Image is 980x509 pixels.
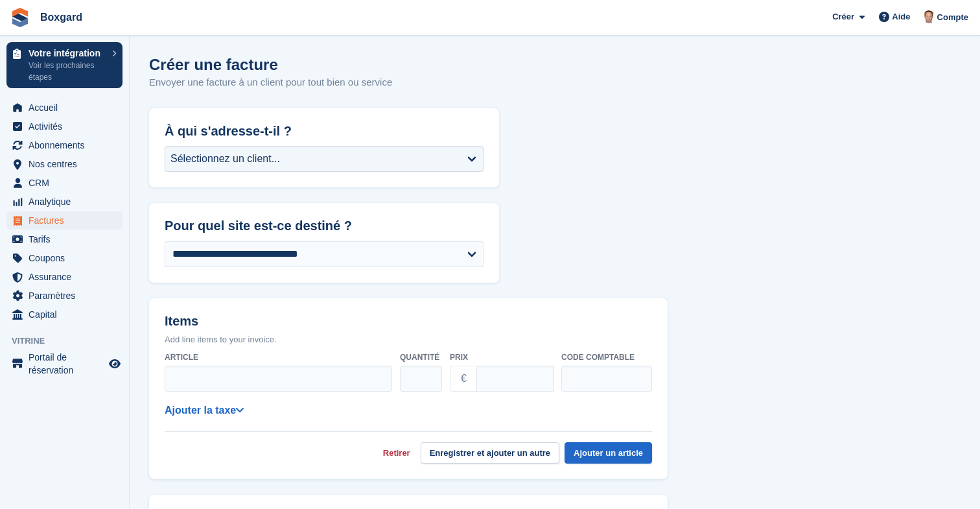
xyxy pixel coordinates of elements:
span: Factures [29,211,106,230]
a: menu [6,305,122,324]
p: Add line items to your invoice. [165,333,652,346]
img: Alban Mackay [922,10,935,23]
span: CRM [29,174,106,192]
span: Portail de réservation [29,351,106,377]
span: Accueil [29,99,106,117]
img: stora-icon-8386f47178a22dfd0bd8f6a31ec36ba5ce8667c1dd55bd0f319d3a0aa187defe.svg [10,8,30,27]
h2: Items [165,314,652,331]
span: Activités [29,117,106,136]
a: menu [6,136,122,154]
p: Votre intégration [29,49,106,58]
span: Aide [892,10,910,23]
button: Enregistrer et ajouter un autre [421,442,559,464]
a: Ajouter la taxe [165,405,244,416]
a: menu [6,268,122,286]
a: Retirer [383,447,410,460]
a: menu [6,99,122,117]
label: Quantité [400,351,442,363]
label: Code comptable [561,351,652,363]
a: menu [6,230,122,248]
button: Ajouter un article [565,442,652,464]
span: Abonnements [29,136,106,154]
p: Envoyer une facture à un client pour tout bien ou service [149,75,392,90]
a: menu [6,287,122,305]
a: Boxgard [35,6,87,28]
a: menu [6,351,122,377]
label: Article [165,351,392,363]
h1: Créer une facture [149,56,392,73]
div: Sélectionnez un client... [170,151,280,167]
a: Boutique d'aperçu [107,356,122,372]
a: menu [6,211,122,230]
a: menu [6,117,122,136]
h2: Pour quel site est-ce destiné ? [165,219,484,233]
h2: À qui s'adresse-t-il ? [165,124,484,139]
span: Compte [937,11,968,24]
span: Coupons [29,249,106,267]
a: menu [6,174,122,192]
span: Analytique [29,193,106,211]
p: Voir les prochaines étapes [29,60,106,83]
a: Votre intégration Voir les prochaines étapes [6,42,122,88]
span: Assurance [29,268,106,286]
span: Capital [29,305,106,324]
span: Nos centres [29,155,106,173]
a: menu [6,155,122,173]
span: Tarifs [29,230,106,248]
span: Créer [832,10,854,23]
a: menu [6,249,122,267]
span: Vitrine [12,335,129,348]
a: menu [6,193,122,211]
span: Paramètres [29,287,106,305]
label: Prix [450,351,554,363]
